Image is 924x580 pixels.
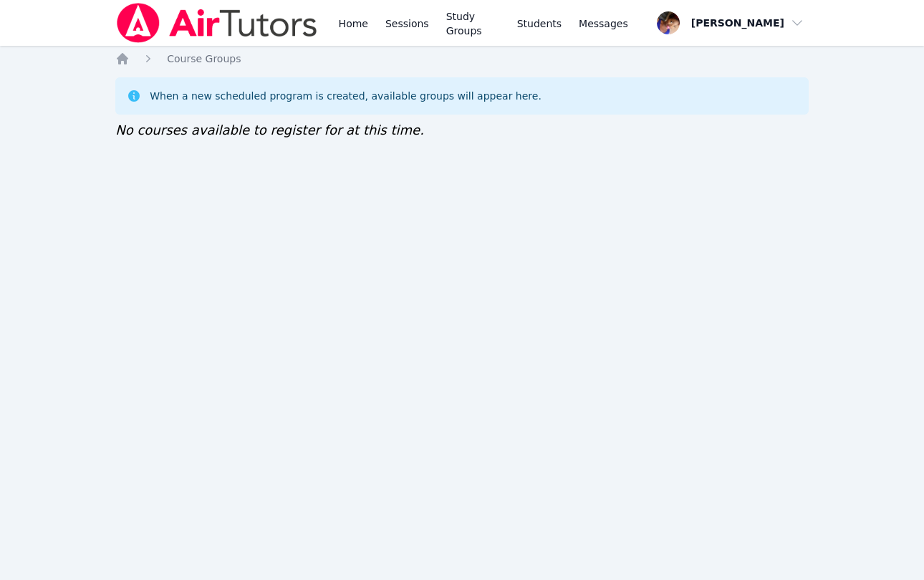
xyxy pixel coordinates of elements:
[150,89,542,103] div: When a new scheduled program is created, available groups will appear here.
[115,122,424,137] span: No courses available to register for at this time.
[167,53,241,64] span: Course Groups
[579,16,628,31] span: Messages
[115,3,318,43] img: Air Tutors
[167,52,241,66] a: Course Groups
[115,52,809,66] nav: Breadcrumb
